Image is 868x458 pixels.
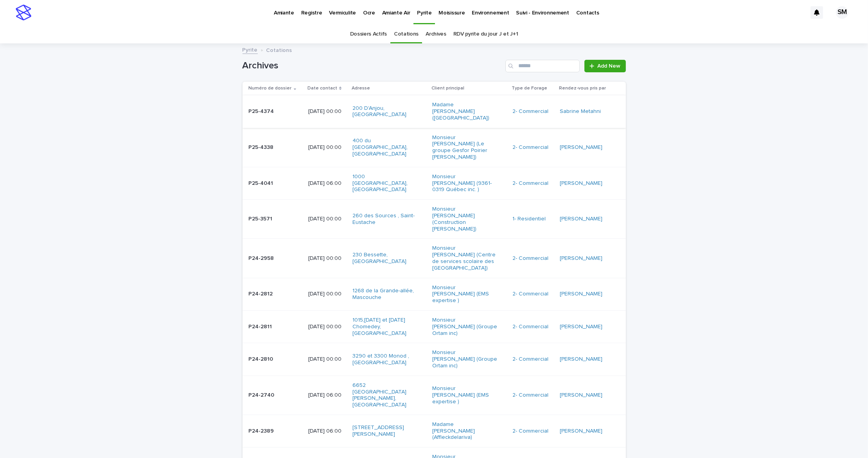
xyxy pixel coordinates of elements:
a: 3290 et 3300 Monod , [GEOGRAPHIC_DATA] [352,353,418,366]
a: 1000 [GEOGRAPHIC_DATA], [GEOGRAPHIC_DATA] [352,174,418,193]
a: [PERSON_NAME] [560,356,602,363]
p: [DATE] 00:00 [308,356,346,363]
p: P24-2958 [249,254,276,262]
h1: Archives [243,60,503,72]
p: P24-2810 [249,354,275,363]
a: Monsieur [PERSON_NAME] (9361-0319 Québec inc. ) [432,174,498,193]
tr: P25-4374P25-4374 [DATE] 00:00200 D'Anjou, [GEOGRAPHIC_DATA] Madame [PERSON_NAME] ([GEOGRAPHIC_DAT... [243,95,626,128]
a: [STREET_ADDRESS][PERSON_NAME] [352,424,418,438]
tr: P25-4338P25-4338 [DATE] 00:00400 du [GEOGRAPHIC_DATA], [GEOGRAPHIC_DATA] Monsieur [PERSON_NAME] (... [243,128,626,167]
a: 6652 [GEOGRAPHIC_DATA][PERSON_NAME], [GEOGRAPHIC_DATA] [352,382,418,408]
a: 1- Residentiel [512,216,546,222]
a: Monsieur [PERSON_NAME] (Groupe Ortam inc) [432,317,498,336]
a: 2- Commercial [512,144,548,151]
tr: P24-2958P24-2958 [DATE] 00:00230 Bessette, [GEOGRAPHIC_DATA] Monsieur [PERSON_NAME] (Centre de se... [243,239,626,278]
a: [PERSON_NAME] [560,324,602,330]
a: Monsieur [PERSON_NAME] (Centre de services scolaire des [GEOGRAPHIC_DATA]) [432,245,498,271]
a: Archives [426,25,446,43]
p: P24-2811 [249,322,274,330]
a: Monsieur [PERSON_NAME] (EMS expertise ) [432,284,498,304]
a: Sabrine Metahni [560,108,601,115]
p: Cotations [266,45,292,54]
tr: P25-4041P25-4041 [DATE] 06:001000 [GEOGRAPHIC_DATA], [GEOGRAPHIC_DATA] Monsieur [PERSON_NAME] (93... [243,167,626,199]
span: Add New [598,63,621,69]
p: P25-4338 [249,143,275,151]
tr: P24-2389P24-2389 [DATE] 06:00[STREET_ADDRESS][PERSON_NAME] Madame [PERSON_NAME] (Affleckdelariva)... [243,415,626,447]
a: Madame [PERSON_NAME] (Affleckdelariva) [432,421,498,441]
tr: P25-3571P25-3571 [DATE] 00:00260 des Sources , Saint-Eustache Monsieur [PERSON_NAME] (Constructio... [243,200,626,239]
p: Client principal [431,84,464,93]
p: [DATE] 06:00 [308,392,346,399]
p: [DATE] 00:00 [308,144,346,151]
p: Type de Forage [512,84,547,93]
p: [DATE] 00:00 [308,108,346,115]
a: 2- Commercial [512,180,548,187]
a: [PERSON_NAME] [560,144,602,151]
p: Rendez-vous pris par [559,84,606,93]
a: 200 D'Anjou, [GEOGRAPHIC_DATA] [352,105,418,118]
a: 2- Commercial [512,255,548,262]
a: Dossiers Actifs [350,25,387,43]
a: Pyrite [243,45,258,54]
a: [PERSON_NAME] [560,291,602,297]
a: Monsieur [PERSON_NAME] (EMS expertise ) [432,385,498,405]
a: Monsieur [PERSON_NAME] (Groupe Ortam inc) [432,349,498,369]
a: 400 du [GEOGRAPHIC_DATA], [GEOGRAPHIC_DATA] [352,138,418,157]
div: SM [836,6,848,19]
p: [DATE] 00:00 [308,216,346,222]
a: 2- Commercial [512,108,548,115]
a: 2- Commercial [512,392,548,399]
p: Numéro de dossier [249,84,292,93]
a: Add New [584,60,625,72]
a: Monsieur [PERSON_NAME] (Le groupe Gesfor Poirier [PERSON_NAME]) [432,134,498,161]
p: Date contact [307,84,337,93]
p: P25-4374 [249,107,276,115]
a: RDV pyrite du jour J et J+1 [453,25,518,43]
a: Monsieur [PERSON_NAME] (Construction [PERSON_NAME]) [432,206,498,232]
tr: P24-2810P24-2810 [DATE] 00:003290 et 3300 Monod , [GEOGRAPHIC_DATA] Monsieur [PERSON_NAME] (Group... [243,343,626,376]
p: P24-2740 [249,390,276,399]
a: 2- Commercial [512,324,548,330]
a: Cotations [394,25,419,43]
a: [PERSON_NAME] [560,180,602,187]
a: 1015,[DATE] et [DATE] Chomedey, [GEOGRAPHIC_DATA] [352,317,418,336]
p: [DATE] 00:00 [308,291,346,297]
tr: P24-2812P24-2812 [DATE] 00:001268 de la Grande-allée, Mascouche Monsieur [PERSON_NAME] (EMS exper... [243,278,626,310]
a: [PERSON_NAME] [560,216,602,222]
a: 260 des Sources , Saint-Eustache [352,213,418,226]
p: P24-2812 [249,289,275,297]
input: Search [505,60,580,72]
p: [DATE] 06:00 [308,428,346,435]
a: [PERSON_NAME] [560,428,602,435]
tr: P24-2811P24-2811 [DATE] 00:001015,[DATE] et [DATE] Chomedey, [GEOGRAPHIC_DATA] Monsieur [PERSON_N... [243,310,626,343]
tr: P24-2740P24-2740 [DATE] 06:006652 [GEOGRAPHIC_DATA][PERSON_NAME], [GEOGRAPHIC_DATA] Monsieur [PER... [243,376,626,415]
p: P25-4041 [249,179,275,187]
a: 2- Commercial [512,356,548,363]
p: [DATE] 06:00 [308,180,346,187]
p: [DATE] 00:00 [308,324,346,330]
a: [PERSON_NAME] [560,255,602,262]
a: 1268 de la Grande-allée, Mascouche [352,288,418,301]
a: 2- Commercial [512,428,548,435]
p: P25-3571 [249,214,274,222]
p: [DATE] 00:00 [308,255,346,262]
a: [PERSON_NAME] [560,392,602,399]
p: P24-2389 [249,426,276,435]
a: 230 Bessette, [GEOGRAPHIC_DATA] [352,252,418,265]
img: stacker-logo-s-only.png [16,5,31,20]
a: 2- Commercial [512,291,548,297]
p: Adresse [352,84,370,93]
a: Madame [PERSON_NAME] ([GEOGRAPHIC_DATA]) [432,102,498,121]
